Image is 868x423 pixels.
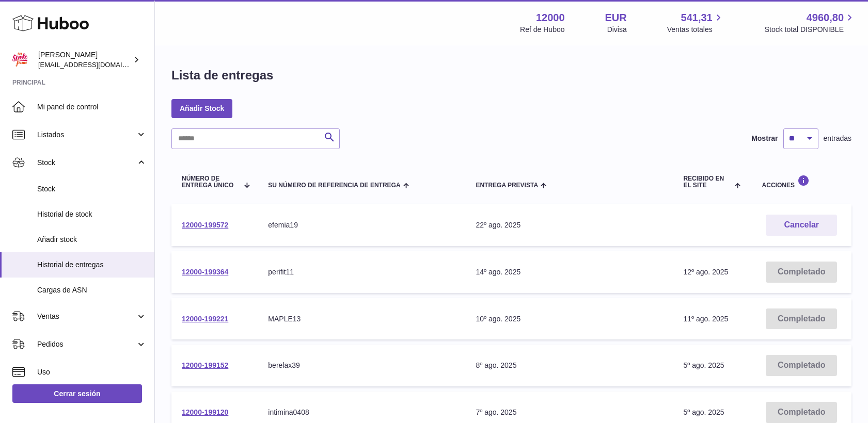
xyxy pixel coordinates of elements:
a: 541,31 Ventas totales [667,11,724,35]
a: 12000-199572 [182,221,228,229]
div: 14º ago. 2025 [476,267,662,277]
span: Stock [37,158,136,168]
span: 5º ago. 2025 [683,408,724,416]
span: Número de entrega único [182,175,239,189]
a: 12000-199152 [182,361,228,369]
button: Cancelar [766,215,837,236]
span: Ventas [37,312,136,321]
div: [PERSON_NAME] [38,50,131,70]
span: Historial de stock [37,209,147,219]
span: 4960,80 [807,11,844,25]
span: Uso [37,367,147,377]
span: Stock [37,184,147,194]
div: Acciones [762,175,841,189]
a: 12000-199221 [182,315,228,323]
div: Ref de Huboo [520,25,564,35]
label: Mostrar [751,134,778,143]
span: Ventas totales [667,25,724,35]
div: efemia19 [268,220,455,230]
div: berelax39 [268,361,455,370]
a: Cerrar sesión [12,384,142,403]
span: Historial de entregas [37,260,147,270]
div: 10º ago. 2025 [476,314,662,324]
div: 22º ago. 2025 [476,220,662,230]
a: 12000-199364 [182,268,228,276]
span: entradas [824,134,851,143]
a: Añadir Stock [171,99,232,118]
img: mar@ensuelofirme.com [12,52,28,68]
span: Su número de referencia de entrega [268,182,400,189]
strong: 12000 [536,11,565,25]
span: Entrega prevista [476,182,538,189]
span: Stock total DISPONIBLE [765,25,856,35]
span: Mi panel de control [37,102,147,112]
span: Listados [37,130,136,140]
span: 5º ago. 2025 [683,361,724,369]
div: MAPLE13 [268,314,455,324]
a: 4960,80 Stock total DISPONIBLE [765,11,856,35]
strong: EUR [605,11,627,25]
div: 8º ago. 2025 [476,361,662,370]
span: 541,31 [681,11,713,25]
div: intimina0408 [268,408,455,417]
span: 12º ago. 2025 [683,268,728,276]
span: Cargas de ASN [37,285,147,295]
div: perifit11 [268,267,455,277]
a: 12000-199120 [182,408,228,416]
div: Divisa [607,25,627,35]
h1: Lista de entregas [171,67,273,84]
span: Pedidos [37,339,136,349]
div: 7º ago. 2025 [476,408,662,417]
span: Recibido en el site [683,175,732,189]
span: 11º ago. 2025 [683,315,728,323]
span: Añadir stock [37,235,147,245]
span: [EMAIL_ADDRESS][DOMAIN_NAME] [38,60,152,69]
